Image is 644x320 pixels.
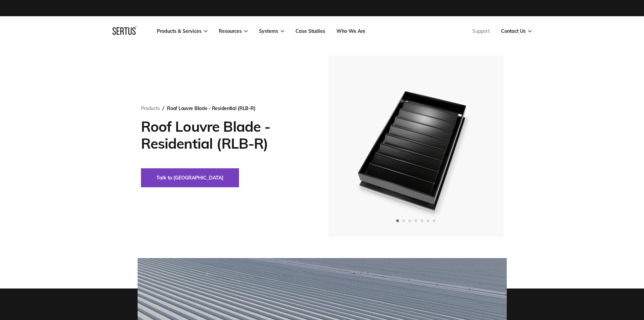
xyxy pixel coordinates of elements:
[141,118,308,152] h1: Roof Louvre Blade - Residential (RLB-R)
[427,219,429,222] span: Go to slide 6
[472,28,490,34] a: Support
[295,28,325,34] a: Case Studies
[501,28,532,34] a: Contact Us
[421,219,423,222] span: Go to slide 5
[408,219,411,222] span: Go to slide 3
[414,219,417,222] span: Go to slide 4
[157,28,208,34] a: Products & Services
[219,28,248,34] a: Resources
[141,168,239,187] button: Talk to [GEOGRAPHIC_DATA]
[522,241,644,320] iframe: Chat Widget
[402,219,405,222] span: Go to slide 2
[433,219,435,222] span: Go to slide 7
[141,105,160,111] a: Products
[259,28,284,34] a: Systems
[336,28,365,34] a: Who We Are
